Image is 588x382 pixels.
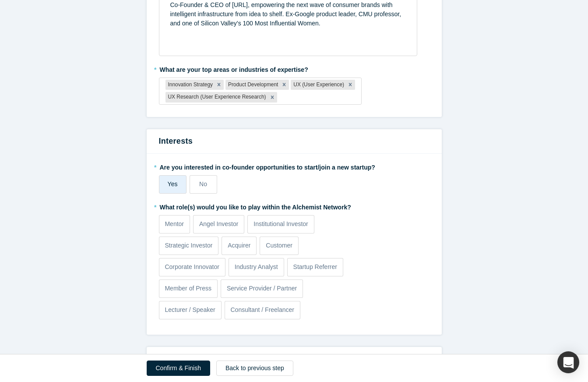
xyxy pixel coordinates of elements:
button: Back to previous step [216,361,293,376]
label: Are you interested in co-founder opportunities to start/join a new startup? [159,160,430,172]
div: UX Research (User Experience Research) [165,92,268,103]
p: Startup Referrer [293,262,337,272]
p: Institutional Investor [254,219,308,229]
div: Product Development [225,80,279,90]
p: Lecturer / Speaker [165,305,215,315]
span: Yes [168,180,178,187]
label: What are your top areas or industries of expertise? [159,62,430,74]
div: Remove UX Research (User Experience Research) [268,92,277,103]
div: Innovation Strategy [165,80,214,90]
div: UX (User Experience) [291,80,345,90]
p: Mentor [165,219,184,229]
div: Remove Product Development [279,80,289,90]
label: What role(s) would you like to play within the Alchemist Network? [159,200,430,212]
p: Consultant / Freelancer [230,305,294,315]
h3: Interests [159,135,430,147]
div: Remove Innovation Strategy [214,80,224,90]
p: Acquirer [228,241,250,250]
p: Industry Analyst [235,262,278,272]
p: Angel Investor [199,219,239,229]
p: Member of Press [165,284,211,293]
p: Service Provider / Partner [227,284,297,293]
button: Confirm & Finish [147,361,210,376]
span: Co-Founder & CEO of [URL], empowering the next wave of consumer brands with intelligent infrastru... [170,1,403,27]
div: Remove UX (User Experience) [345,80,355,90]
p: Strategic Investor [165,241,212,250]
p: Corporate Innovator [165,262,219,272]
span: No [199,180,207,187]
h3: Opportunities with Alchemist companies [159,353,430,365]
p: Customer [266,241,292,250]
